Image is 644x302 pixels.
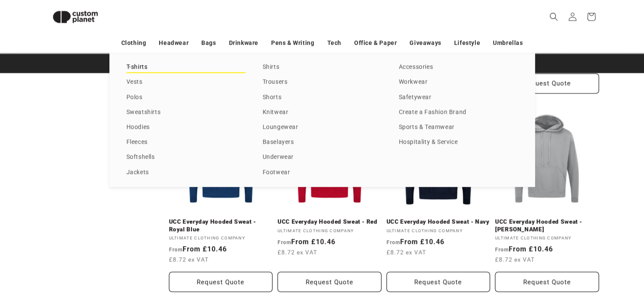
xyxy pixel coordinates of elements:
a: Pens & Writing [271,35,314,50]
a: Accessories [399,61,518,73]
a: Umbrellas [493,35,523,50]
a: Baselayers [263,136,382,148]
a: Lifestyle [454,35,480,50]
a: UCC Everyday Hooded Sweat - Red [278,218,381,226]
summary: Search [544,7,563,26]
button: Request Quote [495,272,599,292]
a: Footwear [263,167,382,178]
a: Bags [201,35,216,50]
a: Giveaways [409,35,441,50]
a: Vests [126,76,246,88]
a: Drinkware [229,35,258,50]
a: Underwear [263,151,382,163]
a: Shorts [263,92,382,103]
a: T-shirts [126,61,246,73]
a: Clothing [121,35,146,50]
a: Polos [126,92,246,103]
a: Create a Fashion Brand [399,107,518,118]
a: Jackets [126,167,246,178]
a: Hoodies [126,122,246,133]
a: Tech [327,35,341,50]
a: Workwear [399,76,518,88]
button: Request Quote [278,272,381,292]
button: Request Quote [169,272,273,292]
a: Office & Paper [354,35,397,50]
a: Trousers [263,76,382,88]
a: Hospitality & Service [399,136,518,148]
a: Loungewear [263,122,382,133]
a: UCC Everyday Hooded Sweat -[PERSON_NAME] [495,218,599,233]
img: Custom Planet [46,3,105,30]
a: Sports & Teamwear [399,122,518,133]
button: Request Quote [386,272,490,292]
a: Sweatshirts [126,107,246,118]
a: Softshells [126,151,246,163]
a: UCC Everyday Hooded Sweat - Navy [386,218,490,226]
a: Shirts [263,61,382,73]
a: Knitwear [263,107,382,118]
a: Safetywear [399,92,518,103]
a: Fleeces [126,136,246,148]
iframe: Chat Widget [601,261,644,302]
a: UCC Everyday Hooded Sweat - Royal Blue [169,218,273,233]
a: Headwear [159,35,189,50]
